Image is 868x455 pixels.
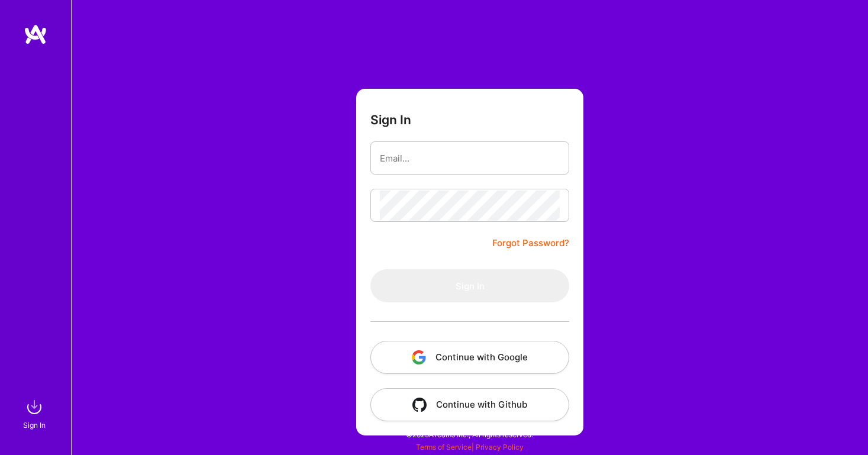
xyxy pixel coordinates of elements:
a: Privacy Policy [476,443,524,451]
img: icon [412,398,427,412]
div: Sign In [23,419,46,431]
div: © 2025 ATeams Inc., All rights reserved. [71,419,868,449]
button: Continue with Google [370,341,569,374]
a: Terms of Service [416,443,472,451]
button: Sign In [370,269,569,302]
a: sign inSign In [25,395,46,431]
span: | [416,443,524,451]
input: Email... [380,143,560,173]
a: Forgot Password? [492,236,569,250]
img: logo [24,24,47,45]
img: icon [412,350,426,364]
h3: Sign In [370,112,411,127]
img: sign in [22,395,46,419]
button: Continue with Github [370,388,569,421]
